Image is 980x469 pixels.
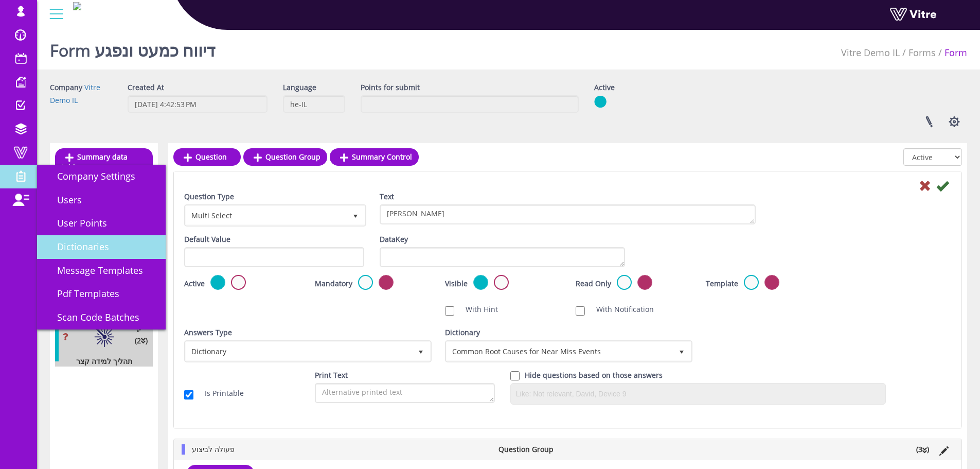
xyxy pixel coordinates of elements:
[73,2,81,10] img: Logo-Web.png
[594,82,615,93] label: Active
[706,279,738,289] label: Template
[45,170,135,182] span: Company Settings
[37,306,166,329] a: Scan Code Batches
[173,148,241,166] a: Question
[445,306,454,316] input: With Hint
[510,371,520,380] input: Hide question based on answer
[55,356,145,367] div: תהליך למידה קצר
[330,148,419,166] a: Summary Control
[525,370,663,380] label: Hide questions based on those answers
[513,386,883,402] input: Like: Not relevant, David, Device 9
[184,327,232,338] label: Answers Type
[346,206,365,224] span: select
[576,279,611,289] label: Read Only
[243,148,327,166] a: Question Group
[37,282,166,306] a: Pdf Templates
[50,82,82,93] label: Company
[128,82,164,93] label: Created At
[45,217,107,229] span: User Points
[445,327,480,338] label: Dictionary
[184,234,230,245] label: Default Value
[594,95,607,108] img: yes
[135,336,148,346] span: (2 )
[186,342,412,360] span: Dictionary
[493,444,609,455] li: Question Group
[672,342,691,360] span: select
[841,46,900,59] a: Vitre Demo IL
[45,264,143,276] span: Message Templates
[911,444,934,455] li: (3 )
[380,192,394,202] label: Text
[908,46,936,59] a: Forms
[586,304,654,315] label: With Notification
[50,26,215,70] h1: Form דיווח כמעט ונפגע
[55,148,153,176] a: Summary data table
[315,370,348,380] label: Print Text
[361,82,420,93] label: Points for submit
[37,165,166,188] a: Company Settings
[192,444,235,454] span: פעולה לביצוע
[412,342,430,360] span: select
[380,234,408,245] label: DataKey
[186,206,346,224] span: Multi Select
[184,192,234,202] label: Question Type
[455,304,498,315] label: With Hint
[576,306,585,316] input: With Notification
[37,212,166,235] a: User Points
[37,259,166,283] a: Message Templates
[184,390,193,399] input: Is Printable
[194,388,244,398] label: Is Printable
[45,311,139,323] span: Scan Code Batches
[447,342,672,360] span: Common Root Causes for Near Miss Events
[45,194,82,206] span: Users
[184,279,205,289] label: Active
[37,235,166,259] a: Dictionaries
[380,204,756,224] textarea: [PERSON_NAME]
[315,279,352,289] label: Mandatory
[45,240,109,253] span: Dictionaries
[283,82,316,93] label: Language
[45,287,119,300] span: Pdf Templates
[445,279,468,289] label: Visible
[37,188,166,212] a: Users
[936,46,967,60] li: Form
